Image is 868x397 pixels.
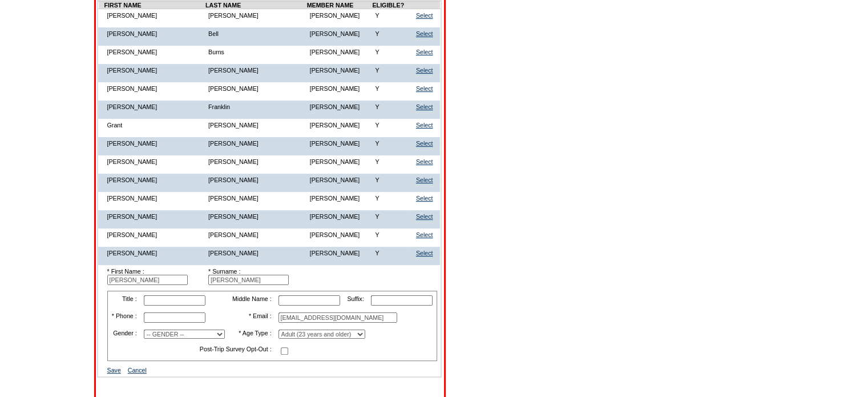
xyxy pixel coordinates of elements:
td: [PERSON_NAME] [307,119,373,131]
a: Select [416,158,433,165]
td: [PERSON_NAME] [205,119,307,131]
td: [PERSON_NAME] [205,174,307,186]
td: [PERSON_NAME] [104,247,206,259]
td: [PERSON_NAME] [104,27,206,40]
td: [PERSON_NAME] [307,174,373,186]
td: Y [372,64,409,77]
a: Cancel [128,367,147,374]
a: Select [416,250,433,256]
td: [PERSON_NAME] [104,82,206,95]
td: Y [372,137,409,150]
td: Y [372,228,409,241]
a: Select [416,177,433,183]
td: Y [372,46,409,58]
td: [PERSON_NAME] [104,228,206,241]
td: LAST NAME [205,1,307,9]
a: Select [416,213,433,220]
td: Grant [104,119,206,131]
td: [PERSON_NAME] [307,64,373,77]
td: [PERSON_NAME] [205,247,307,259]
td: Middle Name : [229,292,274,308]
a: Select [416,85,433,92]
td: [PERSON_NAME] [307,210,373,223]
td: Y [372,155,409,168]
td: Franklin [205,101,307,113]
td: Y [372,119,409,131]
td: [PERSON_NAME] [205,192,307,204]
td: [PERSON_NAME] [104,101,206,113]
td: [PERSON_NAME] [104,137,206,150]
td: [PERSON_NAME] [205,64,307,77]
td: [PERSON_NAME] [307,9,373,22]
td: Y [372,27,409,40]
td: Y [372,174,409,186]
td: * Surname : [205,265,307,288]
td: [PERSON_NAME] [307,46,373,58]
a: Select [416,122,433,129]
td: [PERSON_NAME] [104,46,206,58]
td: Title : [109,292,140,308]
td: [PERSON_NAME] [205,155,307,168]
td: Bell [205,27,307,40]
td: [PERSON_NAME] [307,228,373,241]
td: [PERSON_NAME] [205,210,307,223]
td: Suffix: [344,292,367,308]
a: Select [416,195,433,202]
td: * First Name : [104,265,206,288]
td: * Age Type : [229,327,274,342]
td: [PERSON_NAME] [307,137,373,150]
td: [PERSON_NAME] [307,247,373,259]
td: [PERSON_NAME] [307,155,373,168]
a: Select [416,12,433,19]
a: Select [416,49,433,55]
td: [PERSON_NAME] [205,228,307,241]
a: Select [416,140,433,147]
td: Gender : [109,327,140,342]
td: FIRST NAME [104,1,206,9]
a: Select [416,67,433,74]
td: Y [372,82,409,95]
td: [PERSON_NAME] [104,192,206,204]
td: [PERSON_NAME] [205,82,307,95]
td: [PERSON_NAME] [205,9,307,22]
td: [PERSON_NAME] [205,137,307,150]
td: Y [372,9,409,22]
td: [PERSON_NAME] [104,174,206,186]
td: [PERSON_NAME] [104,210,206,223]
td: [PERSON_NAME] [104,64,206,77]
td: [PERSON_NAME] [307,192,373,204]
td: Y [372,101,409,113]
a: Select [416,30,433,37]
td: Post-Trip Survey Opt-Out : [109,343,274,359]
td: Y [372,210,409,223]
td: [PERSON_NAME] [104,9,206,22]
td: Y [372,247,409,259]
td: Burns [205,46,307,58]
a: Select [416,103,433,110]
a: Save [107,367,121,374]
td: Y [372,192,409,204]
td: * Phone : [109,310,140,326]
td: * Email : [229,310,274,326]
td: MEMBER NAME [307,1,373,9]
a: Select [416,231,433,238]
td: [PERSON_NAME] [104,155,206,168]
td: ELIGIBLE? [372,1,409,9]
td: [PERSON_NAME] [307,82,373,95]
td: [PERSON_NAME] [307,27,373,40]
td: [PERSON_NAME] [307,101,373,113]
